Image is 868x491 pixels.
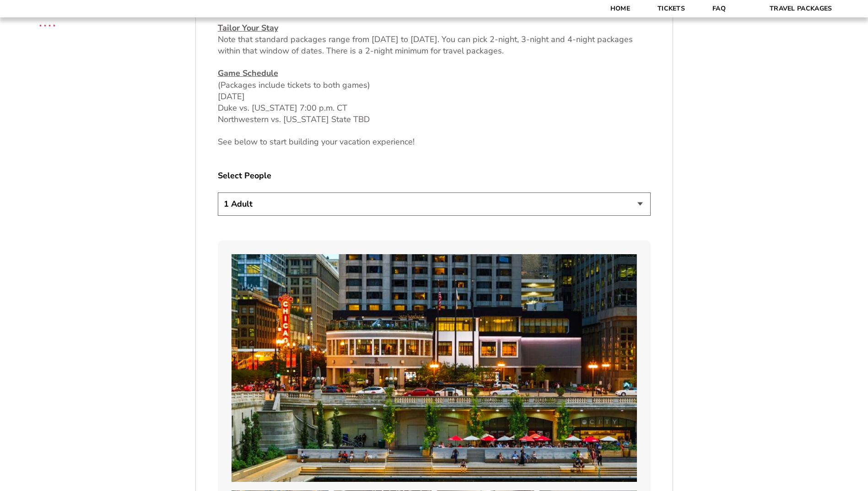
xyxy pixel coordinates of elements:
span: See below to start building your vacation experience! [218,136,415,147]
p: Note that standard packages range from [DATE] to [DATE]. You can pick 2-night, 3-night and 4-nigh... [218,22,651,57]
u: Tailor Your Stay [218,22,278,33]
p: (Packages include tickets to both games) [DATE] Duke vs. [US_STATE] 7:00 p.m. CT Northwestern vs.... [218,68,651,125]
u: Game Schedule [218,68,278,79]
label: Select People [218,170,651,181]
img: CBS Sports Thanksgiving Classic [27,5,67,44]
